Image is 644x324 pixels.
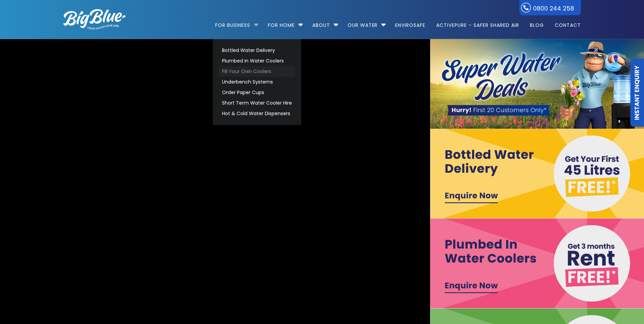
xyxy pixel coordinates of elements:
a: Short Term Water Cooler Hire [219,98,295,108]
a: Hot & Cold Water Dispensers [219,108,295,119]
a: Order Paper Cups [219,87,295,98]
img: logo [63,9,126,30]
a: Plumbed in Water Coolers [219,56,295,66]
a: Fill Your Own Coolers [219,66,295,77]
a: Bottled Water Delivery [219,45,295,56]
iframe: Chatbot [599,279,634,314]
a: Instant Enquiry [630,59,644,127]
a: Underbench Systems [219,77,295,87]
